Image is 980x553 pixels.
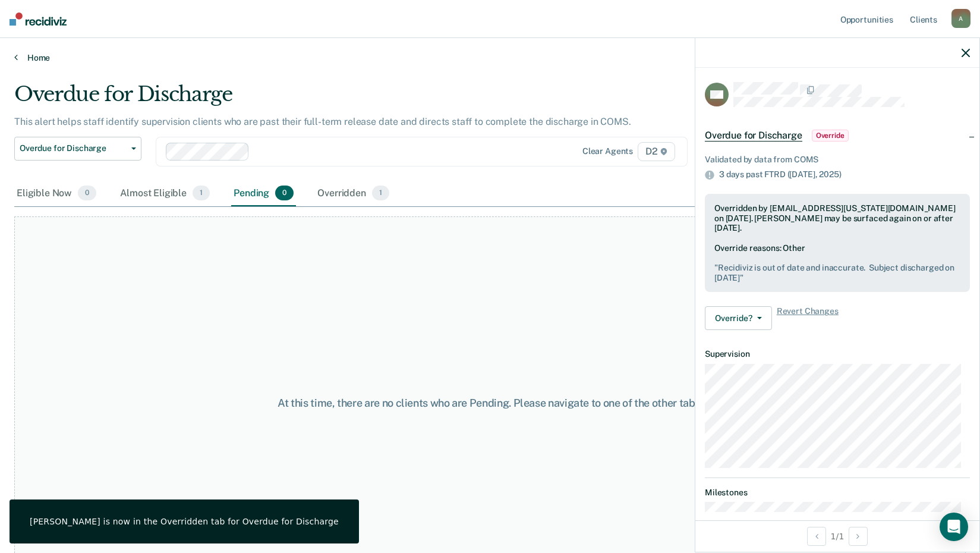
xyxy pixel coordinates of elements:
div: Overdue for DischargeOverride [695,117,979,155]
div: Override reasons: Other [714,243,960,282]
a: Home [14,52,966,63]
div: Pending [231,181,296,207]
span: 1 [372,186,389,201]
span: 2025) [819,169,841,179]
div: [PERSON_NAME] is now in the Overridden tab for Overdue for Discharge [30,516,339,527]
span: Override [812,130,849,142]
button: Override? [705,306,772,330]
div: 1 / 1 [695,520,979,552]
div: A [951,9,970,28]
span: D2 [638,142,675,161]
div: Validated by data from COMS [705,155,970,165]
span: 0 [78,186,96,201]
div: At this time, there are no clients who are Pending. Please navigate to one of the other tabs. [253,397,728,410]
span: 1 [193,186,210,201]
dt: Supervision [705,349,970,359]
span: Overdue for Discharge [20,143,127,153]
dt: Milestones [705,488,970,498]
button: Previous Opportunity [807,527,826,546]
div: 3 days past FTRD ([DATE], [719,169,970,180]
div: Overdue for Discharge [14,82,749,116]
div: Almost Eligible [118,181,212,207]
pre: " Recidiviz is out of date and inaccurate. Subject discharged on [DATE] " [714,263,960,283]
span: 0 [275,186,294,201]
div: Clear agents [582,146,633,156]
img: Recidiviz [10,12,67,26]
p: This alert helps staff identify supervision clients who are past their full-term release date and... [14,116,631,127]
span: Overdue for Discharge [705,130,802,142]
div: Overridden by [EMAIL_ADDRESS][US_STATE][DOMAIN_NAME] on [DATE]. [PERSON_NAME] may be surfaced aga... [714,203,960,233]
button: Next Opportunity [849,527,868,546]
span: Revert Changes [777,306,839,330]
div: Overridden [315,181,392,207]
div: Eligible Now [14,181,99,207]
div: Open Intercom Messenger [940,513,968,541]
